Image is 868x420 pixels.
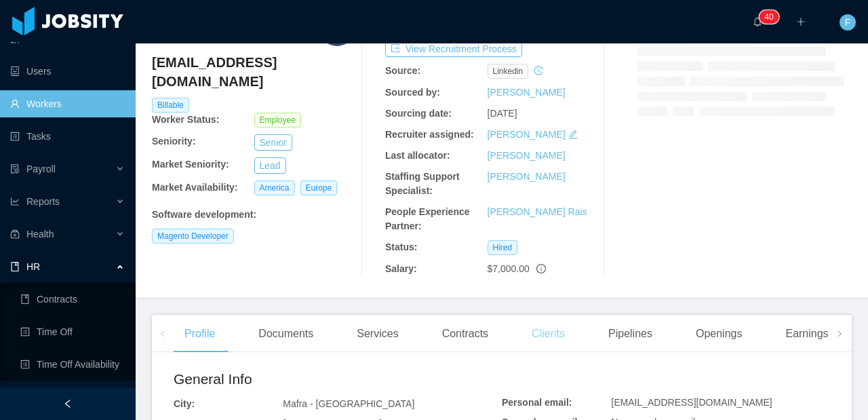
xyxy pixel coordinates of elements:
h4: [EMAIL_ADDRESS][DOMAIN_NAME] [152,53,356,91]
span: F [845,14,851,31]
a: icon: bookContracts [20,286,125,313]
i: icon: file-protect [10,164,20,174]
i: icon: line-chart [10,197,20,206]
div: Services [346,315,409,353]
i: icon: plus [796,17,806,26]
b: Salary: [385,263,417,274]
b: Staffing Support Specialist: [385,171,460,196]
a: icon: exportView Recruitment Process [385,43,522,54]
span: Payroll [26,164,56,174]
b: City: [174,398,195,409]
h2: General Info [174,368,502,390]
div: Openings [685,315,753,353]
span: $7,000.00 [488,263,530,274]
button: icon: exportView Recruitment Process [385,41,522,57]
i: icon: book [10,262,20,271]
i: icon: bell [753,17,762,26]
i: icon: left [159,330,166,337]
b: Recruiter assigned: [385,129,474,140]
b: Software development : [152,209,256,220]
i: icon: medicine-box [10,229,20,239]
button: Senior [254,134,292,151]
i: icon: history [534,66,543,75]
i: icon: edit [568,130,578,139]
button: Lead [254,157,286,174]
a: icon: robotUsers [10,58,125,85]
a: icon: userWorkers [10,90,125,117]
b: Sourcing date: [385,108,452,119]
span: info-circle [536,264,546,273]
b: Personal email: [502,397,572,408]
a: icon: profileTime Off Availability [20,351,125,378]
span: Hired [488,240,518,255]
a: [PERSON_NAME] [488,171,566,182]
b: Status: [385,242,417,252]
b: Sourced by: [385,87,440,98]
span: Billable [152,98,189,113]
b: Last allocator: [385,150,450,161]
span: linkedin [488,64,529,79]
b: Seniority: [152,136,196,147]
div: Contracts [431,315,499,353]
div: Profile [174,315,226,353]
b: Worker Status: [152,114,219,125]
span: Health [26,229,54,240]
a: icon: profileTasks [10,123,125,150]
b: Market Availability: [152,182,238,193]
span: [EMAIL_ADDRESS][DOMAIN_NAME] [611,397,772,408]
span: Allocation [26,33,68,44]
b: People Experience Partner: [385,206,470,231]
b: Source: [385,65,420,76]
p: 0 [769,10,774,24]
span: [DATE] [488,108,517,119]
a: icon: profileTime Off [20,318,125,345]
span: Employee [254,113,301,128]
a: [PERSON_NAME] [488,150,566,161]
p: 4 [764,10,769,24]
a: [PERSON_NAME] [488,87,566,98]
span: Mafra - [GEOGRAPHIC_DATA] [283,398,414,409]
span: America [254,180,295,195]
div: Documents [248,315,324,353]
i: icon: right [836,330,843,337]
sup: 40 [759,10,778,24]
div: Clients [521,315,576,353]
div: Pipelines [597,315,663,353]
b: Market Seniority: [152,159,229,170]
a: [PERSON_NAME] [488,129,566,140]
a: [PERSON_NAME] Rais [488,206,587,217]
span: Magento Developer [152,229,234,244]
span: Europe [300,180,338,195]
span: HR [26,261,40,272]
span: Reports [26,196,60,207]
